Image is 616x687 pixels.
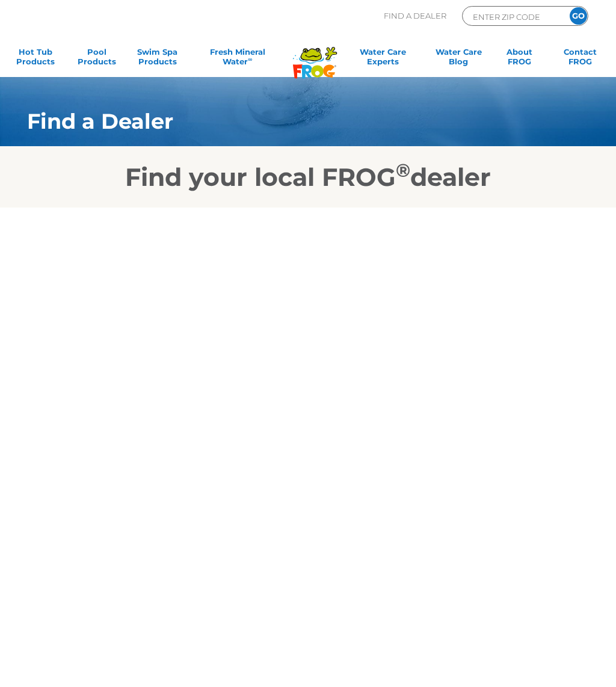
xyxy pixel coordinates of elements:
[435,47,482,71] a: Water CareBlog
[195,47,280,71] a: Fresh MineralWater∞
[556,47,604,71] a: ContactFROG
[384,6,446,26] p: Find A Dealer
[496,47,543,71] a: AboutFROG
[73,47,120,71] a: PoolProducts
[286,31,343,79] img: Frog Products Logo
[570,7,587,25] input: GO
[9,162,607,192] h2: Find your local FROG dealer
[396,159,410,182] sup: ®
[345,47,421,71] a: Water CareExperts
[248,56,252,63] sup: ∞
[134,47,181,71] a: Swim SpaProducts
[27,109,547,134] h1: Find a Dealer
[12,47,60,71] a: Hot TubProducts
